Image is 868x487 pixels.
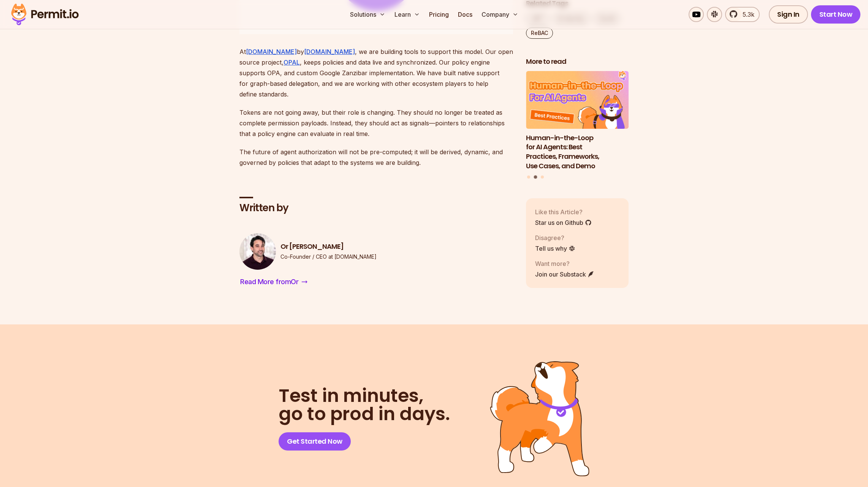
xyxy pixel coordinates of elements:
a: Star us on Github [535,218,592,227]
p: The future of agent authorization will not be pre-computed; it will be derived, dynamic, and gove... [239,147,514,168]
img: Human-in-the-Loop for AI Agents: Best Practices, Frameworks, Use Cases, and Demo [526,71,629,129]
button: Go to slide 1 [527,176,530,179]
a: [DOMAIN_NAME] [246,48,297,55]
a: Docs [455,7,475,22]
h2: go to prod in days. [279,387,450,423]
p: Disagree? [535,233,575,242]
p: Like this Article? [535,207,592,217]
button: Go to slide 3 [541,176,544,179]
a: Join our Substack [535,270,594,279]
img: Permit logo [8,2,82,27]
p: Co-Founder / CEO at [DOMAIN_NAME] [280,253,377,261]
a: OPAL [284,59,300,66]
button: Go to slide 2 [534,176,537,179]
p: Tokens are not going away, but their role is changing. They should no longer be treated as comple... [239,107,514,139]
a: [DOMAIN_NAME] [304,48,355,55]
a: Start Now [811,5,861,24]
a: 5.3k [725,7,760,22]
h3: Human-in-the-Loop for AI Agents: Best Practices, Frameworks, Use Cases, and Demo [526,133,629,171]
a: Sign In [769,5,808,24]
a: Pricing [426,7,452,22]
h3: Or [PERSON_NAME] [280,242,377,251]
img: Or Weis [239,233,276,270]
p: At by , we are building tools to support this model. Our open source project, , keeps policies an... [239,46,514,100]
a: Get Started Now [279,432,351,451]
h2: More to read [526,57,629,66]
h2: Written by [239,201,514,215]
a: ReBAC [526,27,553,39]
button: Learn [391,7,423,22]
span: 5.3k [738,10,754,19]
span: Read More from Or [240,277,298,287]
button: Company [478,7,521,22]
li: 2 of 3 [526,71,629,171]
a: Human-in-the-Loop for AI Agents: Best Practices, Frameworks, Use Cases, and DemoHuman-in-the-Loop... [526,71,629,171]
p: Want more? [535,259,594,268]
a: Tell us why [535,244,575,253]
span: Test in minutes, [279,387,450,405]
div: Posts [526,71,629,180]
button: Solutions [347,7,388,22]
a: Read More fromOr [239,276,308,288]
